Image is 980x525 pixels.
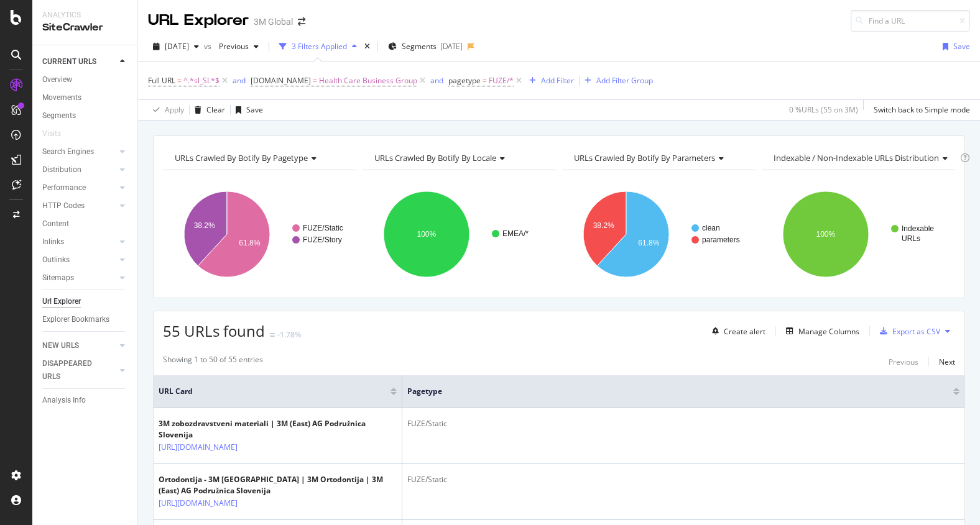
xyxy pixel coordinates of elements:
[762,180,955,288] svg: A chart.
[148,37,204,57] button: [DATE]
[407,418,959,429] div: FUZE/Static
[42,10,127,21] div: Analytics
[254,16,293,28] div: 3M Global
[298,17,305,26] div: arrow-right-arrow-left
[362,40,372,53] div: times
[489,72,514,89] span: FUZE/*
[483,75,487,86] span: =
[194,221,215,230] text: 38.2%
[177,75,182,86] span: =
[233,75,246,86] button: and
[42,21,127,35] div: SiteCrawler
[42,235,116,249] a: Inlinks
[374,152,496,163] span: URLs Crawled By Botify By locale
[953,41,970,52] div: Save
[42,199,116,212] a: HTTP Codes
[42,163,116,176] a: Distribution
[159,474,397,496] div: Ortodontija - 3M [GEOGRAPHIC_DATA] | 3M Ortodontija | 3M (East) AG Podružnica Slovenija
[292,41,347,52] div: 3 Filters Applied
[165,41,189,52] span: 2023 Nov. 5th
[42,235,64,249] div: Inlinks
[270,333,275,337] img: Equal
[816,230,836,239] text: 100%
[789,104,858,115] div: 0 % URLs ( 55 on 3M )
[42,295,81,308] div: Url Explorer
[524,73,574,88] button: Add Filter
[417,230,437,239] text: 100%
[939,354,955,369] button: Next
[892,326,940,337] div: Export as CSV
[902,224,934,233] text: Indexable
[42,253,70,267] div: Outlinks
[214,41,249,52] span: Previous
[875,321,940,341] button: Export as CSV
[42,394,86,407] div: Analysis Info
[42,272,74,285] div: Sitemaps
[175,152,308,163] span: URLs Crawled By Botify By pagetype
[430,75,443,86] button: and
[159,418,397,441] div: 3M zobozdravstveni materiali | 3M (East) AG Podružnica Slovenija
[239,239,260,247] text: 61.8%
[42,357,116,383] a: DISAPPEARED URLS
[42,145,116,158] a: Search Engines
[42,339,79,352] div: NEW URLS
[938,37,970,57] button: Save
[42,127,61,140] div: Visits
[851,10,970,32] input: Find a URL
[363,180,556,288] svg: A chart.
[593,221,614,230] text: 38.2%
[874,104,970,115] div: Switch back to Simple mode
[448,75,481,86] span: pagetype
[204,41,214,52] span: vs
[148,75,175,86] span: Full URL
[407,386,935,397] span: pagetype
[724,326,765,337] div: Create alert
[939,357,955,367] div: Next
[165,104,184,115] div: Apply
[502,229,529,238] text: EMEA/*
[889,357,918,367] div: Previous
[148,10,249,31] div: URL Explorer
[183,72,220,89] span: ^.*sl_SI.*$
[42,217,129,231] a: Content
[774,152,939,163] span: Indexable / Non-Indexable URLs distribution
[402,41,437,52] span: Segments
[707,321,765,341] button: Create alert
[42,357,105,383] div: DISAPPEARED URLS
[190,100,225,120] button: Clear
[42,91,81,104] div: Movements
[42,145,94,158] div: Search Engines
[771,148,958,168] h4: Indexable / Non-Indexable URLs Distribution
[596,75,653,86] div: Add Filter Group
[159,441,238,454] a: [URL][DOMAIN_NAME]
[246,104,263,115] div: Save
[319,72,417,89] span: Health Care Business Group
[541,75,574,86] div: Add Filter
[781,324,859,339] button: Manage Columns
[580,73,653,88] button: Add Filter Group
[231,100,263,120] button: Save
[303,235,342,244] text: FUZE/Story
[42,394,129,407] a: Analysis Info
[42,91,129,104] a: Movements
[42,272,116,285] a: Sitemaps
[798,326,859,337] div: Manage Columns
[42,163,81,176] div: Distribution
[440,41,463,52] div: [DATE]
[869,100,970,120] button: Switch back to Simple mode
[159,386,387,397] span: URL Card
[42,339,116,352] a: NEW URLS
[42,73,129,86] a: Overview
[383,37,468,57] button: Segments[DATE]
[214,37,264,57] button: Previous
[42,109,129,122] a: Segments
[159,497,238,509] a: [URL][DOMAIN_NAME]
[42,55,116,68] a: CURRENT URLS
[42,313,109,326] div: Explorer Bookmarks
[702,235,740,244] text: parameters
[42,127,73,140] a: Visits
[163,180,356,288] svg: A chart.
